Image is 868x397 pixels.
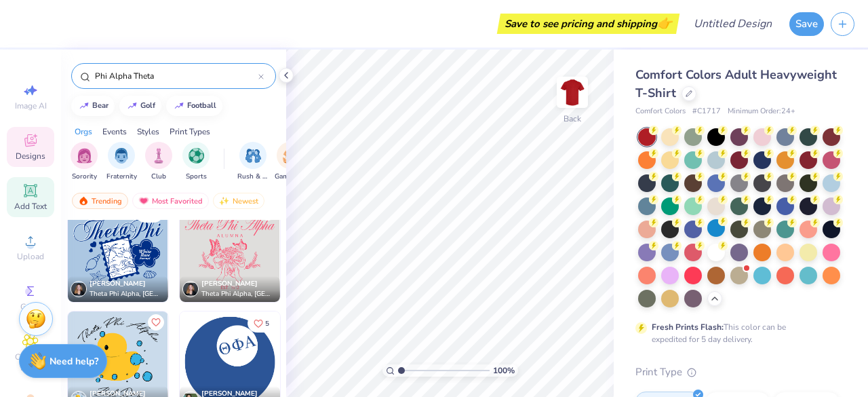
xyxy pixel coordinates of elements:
div: filter for Rush & Bid [237,142,269,182]
img: a16088a1-cfd2-4a71-a93f-274a538219d5 [68,202,168,302]
input: Try "Alpha" [94,69,258,83]
button: filter button [182,142,210,182]
img: trend_line.gif [79,102,90,110]
span: Theta Phi Alpha, [GEOGRAPHIC_DATA] [90,289,163,299]
img: trend_line.gif [127,102,138,110]
span: Fraternity [106,172,137,182]
button: Like [248,314,275,333]
img: Fraternity Image [114,148,129,164]
img: most_fav.gif [138,196,149,206]
button: filter button [106,142,137,182]
img: Game Day Image [283,148,298,164]
img: trending.gif [78,196,89,206]
img: Sports Image [189,148,204,164]
div: filter for Club [145,142,172,182]
img: c2f22a5a-2e5e-445e-9d18-60072523b213 [279,202,380,302]
span: Upload [17,251,44,262]
div: Trending [72,193,128,209]
div: filter for Fraternity [106,142,137,182]
span: Game Day [275,172,306,182]
img: Rush & Bid Image [245,148,261,164]
div: Save to see pricing and shipping [500,14,676,34]
span: Sports [186,172,207,182]
button: Save [789,12,824,36]
button: Like [148,314,164,330]
span: Sorority [72,172,97,182]
div: bear [92,102,108,109]
span: 5 [265,320,269,327]
img: Avatar [71,281,87,297]
button: filter button [237,142,269,182]
span: Theta Phi Alpha, [GEOGRAPHIC_DATA] [201,289,275,299]
div: Styles [137,126,159,138]
img: 43928346-6e79-4dad-8668-f5d65ff79fab [167,202,268,302]
div: Back [564,113,581,125]
span: [PERSON_NAME] [90,279,146,288]
span: [PERSON_NAME] [201,279,258,288]
strong: Fresh Prints Flash: [652,322,724,333]
div: golf [140,102,155,109]
div: football [187,102,216,109]
strong: Need help? [50,355,98,368]
span: Designs [16,151,45,162]
button: football [166,96,222,116]
div: Most Favorited [132,193,209,209]
div: Newest [213,193,264,209]
span: Comfort Colors Adult Heavyweight T-Shirt [635,67,837,101]
div: Print Types [170,126,210,138]
button: filter button [71,142,98,182]
span: Comfort Colors [635,106,686,117]
span: 👉 [657,15,672,31]
button: golf [119,96,161,116]
button: filter button [145,142,172,182]
button: filter button [275,142,306,182]
span: 100 % [493,364,515,377]
div: filter for Sorority [71,142,98,182]
button: bear [71,96,115,116]
div: This color can be expedited for 5 day delivery. [652,321,818,345]
div: Print Type [635,364,841,380]
img: Back [559,79,586,106]
div: Orgs [75,126,92,138]
div: filter for Sports [182,142,210,182]
div: filter for Game Day [275,142,306,182]
span: Minimum Order: 24 + [728,106,795,117]
img: Newest.gif [219,196,230,206]
span: Club [151,172,166,182]
img: Sorority Image [77,148,92,164]
span: Image AI [15,100,47,111]
img: Avatar [182,281,199,297]
img: Club Image [151,148,166,164]
span: Add Text [14,201,47,212]
img: 53542b04-0f0b-4976-adab-031d18e8c955 [180,202,280,302]
span: Clipart & logos [7,352,54,373]
div: Events [102,126,127,138]
input: Untitled Design [683,10,783,37]
img: trend_line.gif [174,102,184,110]
span: # C1717 [692,106,721,117]
span: Greek [20,301,41,312]
span: Rush & Bid [237,172,269,182]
